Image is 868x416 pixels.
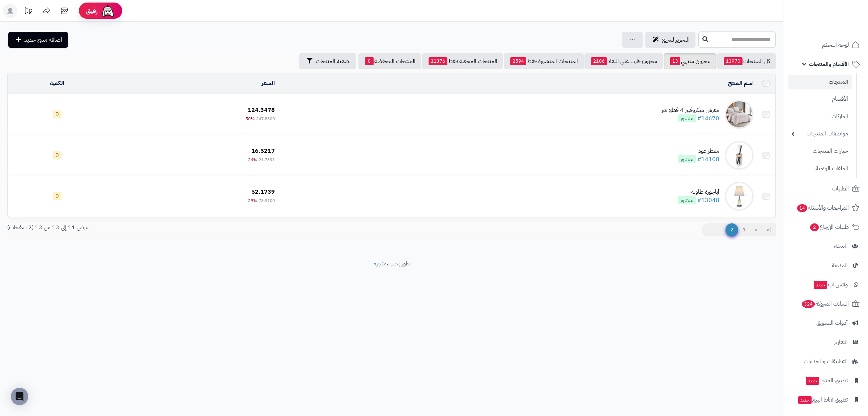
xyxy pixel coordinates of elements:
[724,57,743,65] span: 13970
[422,53,503,69] a: المنتجات المخفية فقط11376
[584,53,663,69] a: مخزون قارب على النفاذ2106
[256,115,275,122] span: 247.8300
[664,53,716,69] a: مخزون منتهي13
[788,109,852,124] a: الماركات
[801,300,816,308] span: 324
[762,223,776,236] a: |<
[697,196,719,205] a: #13048
[822,40,849,50] span: لوحة التحكم
[806,377,819,385] span: جديد
[788,372,864,389] a: تطبيق المتجرجديد
[591,57,607,65] span: 2106
[809,222,849,232] span: طلبات الإرجاع
[678,147,719,155] div: معطر عود
[725,100,754,129] img: مفرش ميكروفيبر 4 قطع نفر
[251,188,275,196] span: 52.1739
[365,57,374,65] span: 0
[429,57,447,65] span: 11376
[814,281,827,289] span: جديد
[678,188,719,196] div: أباجورة طاولة
[726,223,738,236] span: 2
[717,53,776,69] a: كل المنتجات13970
[661,106,719,114] div: مفرش ميكروفيبر 4 قطع نفر
[798,396,812,404] span: جديد
[504,53,584,69] a: المنتجات المنشورة فقط2594
[101,4,115,18] img: ai-face.png
[788,36,864,54] a: لوحة التحكم
[662,35,690,44] span: التحرير لسريع
[796,203,849,213] span: المراجعات والأسئلة
[53,151,61,159] span: 0
[19,4,37,20] a: تحديثات المنصة
[788,333,864,351] a: التقارير
[11,388,28,405] div: Open Intercom Messenger
[678,155,696,163] span: منشور
[819,5,861,21] img: logo-2.png
[316,57,350,66] span: تصفية المنتجات
[788,391,864,408] a: تطبيق نقاط البيعجديد
[725,182,754,211] img: أباجورة طاولة
[804,356,848,366] span: التطبيقات والخدمات
[809,59,849,69] span: الأقسام والمنتجات
[832,184,849,194] span: الطلبات
[801,299,849,309] span: السلات المتروكة
[788,161,852,176] a: الملفات الرقمية
[248,106,275,114] span: 124.3478
[299,53,356,69] button: تصفية المنتجات
[86,7,98,15] span: رفيق
[834,241,848,251] span: العملاء
[813,280,848,290] span: وآتس آب
[728,79,754,88] a: اسم المنتج
[788,295,864,312] a: السلات المتروكة324
[246,115,255,122] span: 50%
[374,259,387,268] a: متجرة
[788,353,864,370] a: التطبيقات والخدمات
[697,155,719,164] a: #14108
[678,196,696,204] span: منشور
[834,337,848,347] span: التقارير
[8,32,68,48] a: اضافة منتج جديد
[805,375,848,386] span: تطبيق المتجر
[788,75,852,89] a: المنتجات
[788,91,852,107] a: الأقسام
[725,141,754,170] img: معطر عود
[697,114,719,123] a: #14670
[788,257,864,274] a: المدونة
[50,79,64,88] a: الكمية
[810,223,819,232] span: 2
[259,156,275,163] span: 21.7391
[816,318,848,328] span: أدوات التسويق
[797,395,848,405] span: تطبيق نقاط البيع
[750,223,762,236] a: <
[259,197,275,204] span: 73.9100
[248,197,257,204] span: 29%
[24,35,62,44] span: اضافة منتج جديد
[261,79,275,88] a: السعر
[832,260,848,270] span: المدونة
[2,223,392,232] div: عرض 11 إلى 13 من 13 (2 صفحات)
[788,276,864,293] a: وآتس آبجديد
[788,180,864,197] a: الطلبات
[53,192,61,200] span: 0
[251,147,275,155] span: 16.5217
[510,57,526,65] span: 2594
[358,53,421,69] a: المنتجات المخفضة0
[788,143,852,159] a: خيارات المنتجات
[678,114,696,122] span: منشور
[788,199,864,217] a: المراجعات والأسئلة14
[788,238,864,255] a: العملاء
[645,32,695,48] a: التحرير لسريع
[788,126,852,142] a: مواصفات المنتجات
[248,156,257,163] span: 24%
[788,314,864,332] a: أدوات التسويق
[797,204,808,213] span: 14
[670,57,680,65] span: 13
[53,110,61,118] span: 0
[788,218,864,236] a: طلبات الإرجاع2
[738,223,750,236] a: 1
